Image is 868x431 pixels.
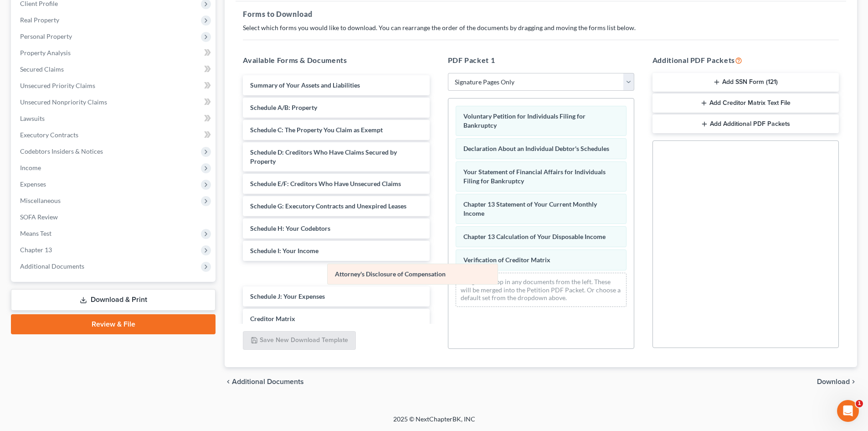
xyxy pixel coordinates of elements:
span: Verification of Creditor Matrix [463,256,550,264]
a: SOFA Review [13,209,216,225]
p: Select which forms you would like to download. You can rearrange the order of the documents by dr... [243,23,839,32]
span: Executory Contracts [20,131,78,139]
button: Save New Download Template [243,331,356,350]
i: chevron_right [850,378,857,385]
span: Schedule A/B: Property [250,104,317,111]
span: Secured Claims [20,65,64,73]
h5: Additional PDF Packets [652,55,839,66]
span: Summary of Your Assets and Liabilities [250,81,360,89]
span: Additional Documents [232,378,304,385]
span: Personal Property [20,32,72,40]
span: Chapter 13 [20,246,52,254]
span: Chapter 13 Statement of Your Current Monthly Income [463,200,597,217]
span: Download [817,378,850,385]
span: Expenses [20,180,46,188]
span: Attorney's Disclosure of Compensation [335,270,446,278]
span: Schedule H: Your Codebtors [250,224,330,232]
span: Schedule G: Executory Contracts and Unexpired Leases [250,202,406,210]
span: Voluntary Petition for Individuals Filing for Bankruptcy [463,112,586,129]
h5: PDF Packet 1 [448,55,634,66]
a: Property Analysis [13,45,216,61]
span: Schedule E/F: Creditors Who Have Unsecured Claims [250,180,401,187]
span: Lawsuits [20,114,45,122]
span: Creditor Matrix [250,315,295,322]
a: Executory Contracts [13,127,216,143]
h5: Available Forms & Documents [243,55,429,66]
span: Property Analysis [20,49,71,57]
a: Unsecured Nonpriority Claims [13,94,216,110]
span: Schedule D: Creditors Who Have Claims Secured by Property [250,148,397,165]
button: Add Creditor Matrix Text File [652,93,839,113]
i: chevron_left [225,378,232,385]
div: 2025 © NextChapterBK, INC [175,415,694,431]
span: Additional Documents [20,262,84,270]
span: Schedule J: Your Expenses [250,292,325,300]
span: 1 [856,400,863,407]
a: Unsecured Priority Claims [13,78,216,94]
a: Download & Print [11,289,216,311]
span: Real Property [20,16,59,24]
span: Schedule I: Your Income [250,247,318,254]
span: Unsecured Nonpriority Claims [20,98,107,106]
span: Schedule C: The Property You Claim as Exempt [250,126,383,134]
a: Review & File [11,314,216,334]
span: Means Test [20,229,51,237]
span: Declaration About an Individual Debtor's Schedules [463,145,609,152]
span: Miscellaneous [20,197,61,204]
span: Chapter 13 Calculation of Your Disposable Income [463,233,606,240]
span: Codebtors Insiders & Notices [20,147,103,155]
span: SOFA Review [20,213,58,221]
a: Lawsuits [13,110,216,127]
span: Your Statement of Financial Affairs for Individuals Filing for Bankruptcy [463,168,606,185]
iframe: Intercom live chat [837,400,859,422]
a: Secured Claims [13,61,216,78]
button: Download chevron_right [817,378,857,385]
a: chevron_left Additional Documents [225,378,304,385]
span: Income [20,164,41,171]
div: Drag-and-drop in any documents from the left. These will be merged into the Petition PDF Packet. ... [456,273,627,307]
button: Add SSN Form (121) [652,73,839,92]
span: Unsecured Priority Claims [20,82,95,89]
button: Add Additional PDF Packets [652,114,839,134]
h5: Forms to Download [243,9,839,20]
